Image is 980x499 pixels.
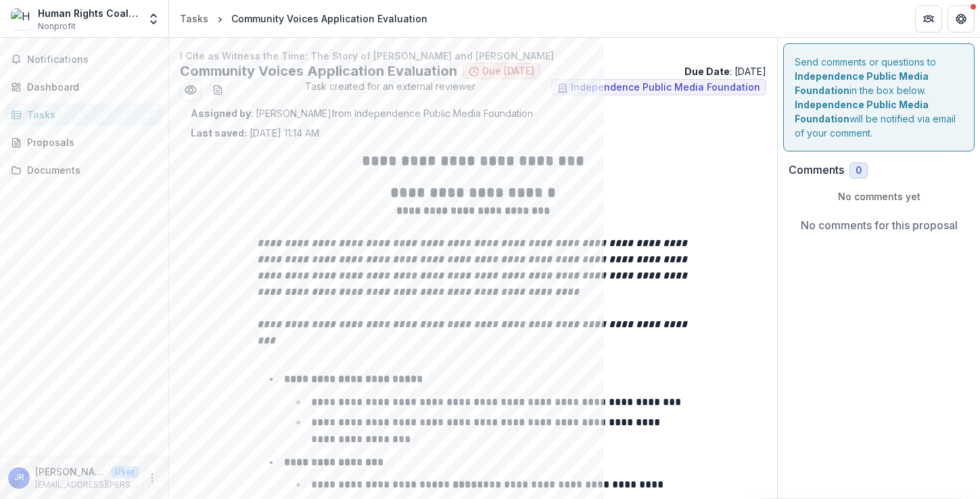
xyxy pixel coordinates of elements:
[144,470,160,486] button: More
[5,159,163,181] a: Documents
[180,79,202,101] button: Preview 50a29c19-6683-41bb-8510-93e19c845c8a.pdf
[684,64,766,78] p: : [DATE]
[35,465,106,479] p: [PERSON_NAME]
[14,473,24,482] div: Juliette Rando
[174,9,433,28] nav: breadcrumb
[191,126,319,140] p: [DATE] 11:14 AM
[948,5,975,32] button: Get Help
[915,5,942,32] button: Partners
[38,20,76,32] span: Nonprofit
[191,127,247,139] strong: Last saved:
[5,76,163,98] a: Dashboard
[5,131,163,153] a: Proposals
[191,106,755,120] p: : [PERSON_NAME] from Independence Public Media Foundation
[207,79,229,101] button: download-word-button
[11,8,32,30] img: Human Rights Coalition
[231,11,427,26] div: Community Voices Application Evaluation
[795,99,929,124] strong: Independence Public Media Foundation
[856,165,862,176] span: 0
[789,164,844,176] h2: Comments
[180,11,208,26] div: Tasks
[571,82,760,93] span: Independence Public Media Foundation
[38,6,139,20] div: Human Rights Coalition
[5,103,163,126] a: Tasks
[684,66,730,77] strong: Due Date
[35,479,139,491] p: [EMAIL_ADDRESS][PERSON_NAME][DOMAIN_NAME]
[27,54,158,66] span: Notifications
[27,135,152,149] div: Proposals
[789,189,969,204] p: No comments yet
[27,80,152,94] div: Dashboard
[5,49,163,70] button: Notifications
[27,163,152,177] div: Documents
[482,66,534,77] span: Due [DATE]
[801,217,958,233] p: No comments for this proposal
[180,63,457,79] h2: Community Voices Application Evaluation
[27,108,152,122] div: Tasks
[180,49,766,63] p: I Cite as Witness the Time: The Story of [PERSON_NAME] and [PERSON_NAME]
[795,70,929,96] strong: Independence Public Media Foundation
[174,9,214,28] a: Tasks
[191,108,251,119] strong: Assigned by
[783,43,975,151] div: Send comments or questions to in the box below. will be notified via email of your comment.
[305,79,475,101] span: Task created for an external reviewer
[111,466,139,478] p: User
[144,5,163,32] button: Open entity switcher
